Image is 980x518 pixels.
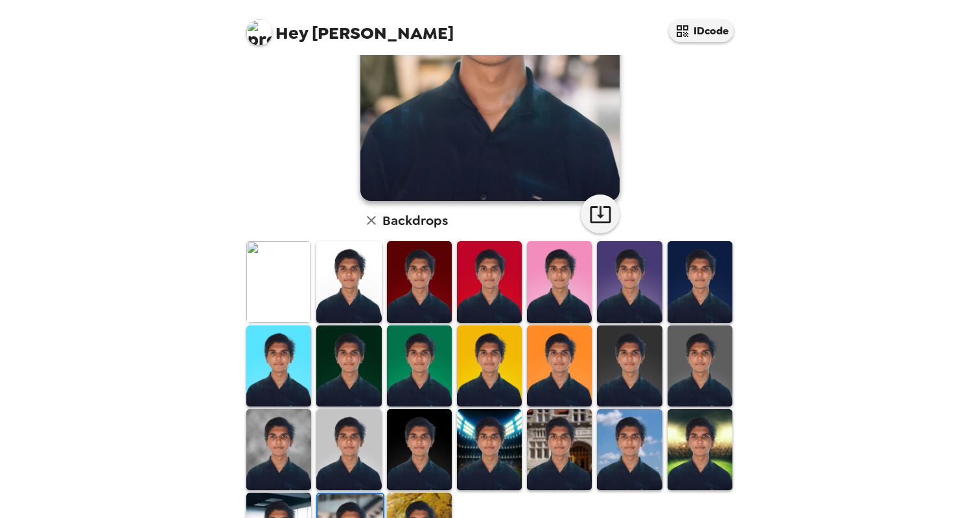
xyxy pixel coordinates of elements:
button: IDcode [669,19,734,42]
span: [PERSON_NAME] [246,13,454,42]
img: Original [246,241,311,322]
img: profile pic [246,19,272,45]
span: Hey [275,21,308,45]
h6: Backdrops [382,210,448,231]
